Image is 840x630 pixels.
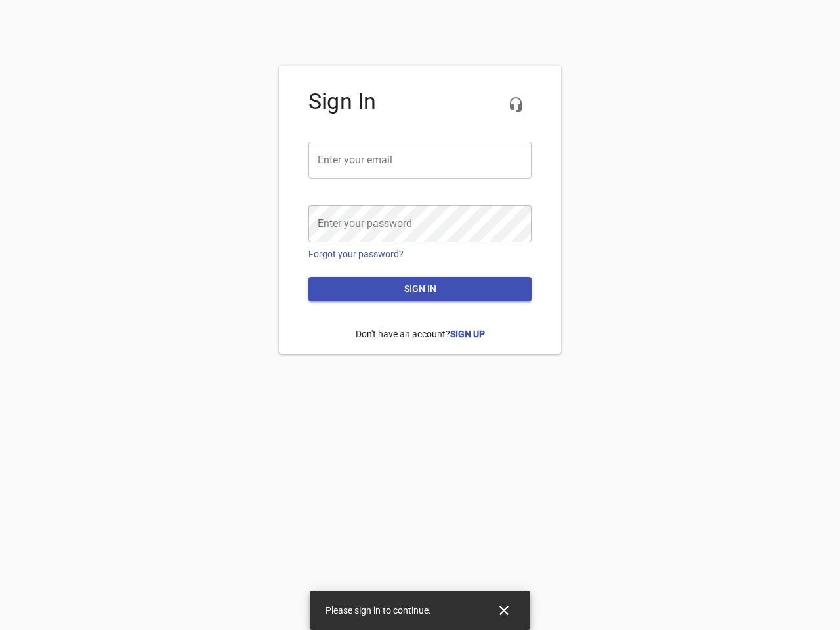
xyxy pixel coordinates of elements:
a: Forgot your password? [308,249,404,259]
h4: Sign In [308,89,532,115]
span: Sign in [319,281,521,297]
span: Please sign in to continue. [325,605,431,616]
button: Live Chat [500,89,532,120]
button: Sign in [308,277,532,301]
p: Don't have an account? [308,318,532,351]
button: Close [488,595,520,626]
a: Sign Up [450,329,485,339]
